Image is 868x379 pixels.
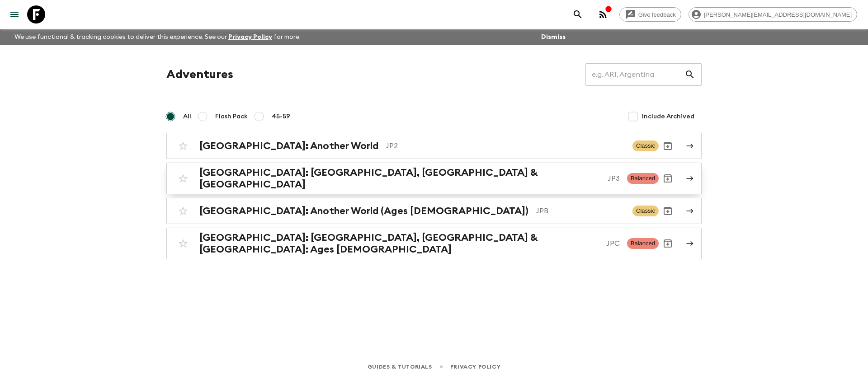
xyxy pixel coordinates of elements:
[632,140,659,151] span: Classic
[5,5,24,23] button: menu
[199,167,600,190] h2: [GEOGRAPHIC_DATA]: [GEOGRAPHIC_DATA], [GEOGRAPHIC_DATA] & [GEOGRAPHIC_DATA]
[627,238,659,249] span: Balanced
[199,140,378,152] h2: [GEOGRAPHIC_DATA]: Another World
[450,362,500,372] a: Privacy Policy
[633,11,681,18] span: Give feedback
[627,173,659,184] span: Balanced
[632,206,659,216] span: Classic
[166,228,702,259] a: [GEOGRAPHIC_DATA]: [GEOGRAPHIC_DATA], [GEOGRAPHIC_DATA] & [GEOGRAPHIC_DATA]: Ages [DEMOGRAPHIC_DA...
[272,112,290,121] span: 45-59
[183,112,191,121] span: All
[608,173,620,184] p: JP3
[199,205,528,217] h2: [GEOGRAPHIC_DATA]: Another World (Ages [DEMOGRAPHIC_DATA])
[199,232,599,255] h2: [GEOGRAPHIC_DATA]: [GEOGRAPHIC_DATA], [GEOGRAPHIC_DATA] & [GEOGRAPHIC_DATA]: Ages [DEMOGRAPHIC_DATA]
[606,238,620,249] p: JPC
[659,137,677,155] button: Archive
[539,31,568,43] button: Dismiss
[699,11,857,18] span: [PERSON_NAME][EMAIL_ADDRESS][DOMAIN_NAME]
[368,362,432,372] a: Guides & Tutorials
[689,7,857,22] div: [PERSON_NAME][EMAIL_ADDRESS][DOMAIN_NAME]
[228,34,272,40] a: Privacy Policy
[619,7,681,22] a: Give feedback
[215,112,248,121] span: Flash Pack
[166,66,233,84] h1: Adventures
[386,140,625,151] p: JP2
[11,29,304,45] p: We use functional & tracking cookies to deliver this experience. See our for more.
[166,163,702,194] a: [GEOGRAPHIC_DATA]: [GEOGRAPHIC_DATA], [GEOGRAPHIC_DATA] & [GEOGRAPHIC_DATA]JP3BalancedArchive
[659,234,677,253] button: Archive
[166,133,702,159] a: [GEOGRAPHIC_DATA]: Another WorldJP2ClassicArchive
[585,62,684,87] input: e.g. AR1, Argentina
[569,5,587,23] button: search adventures
[659,169,677,187] button: Archive
[536,206,625,216] p: JPB
[659,202,677,220] button: Archive
[166,198,702,224] a: [GEOGRAPHIC_DATA]: Another World (Ages [DEMOGRAPHIC_DATA])JPBClassicArchive
[642,112,694,121] span: Include Archived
